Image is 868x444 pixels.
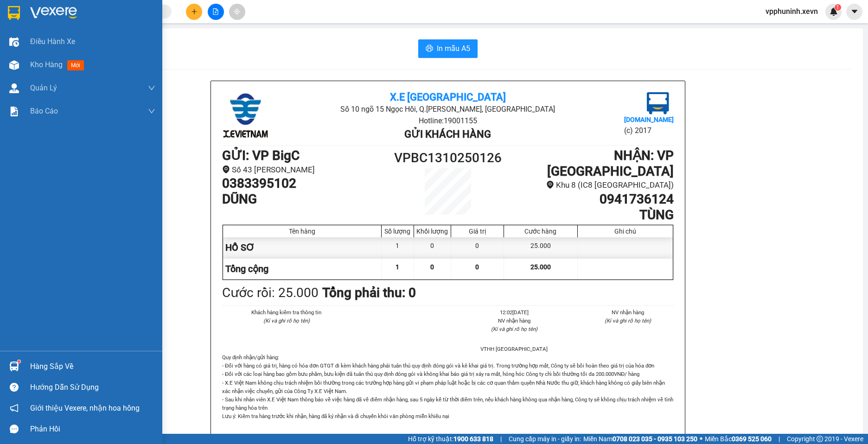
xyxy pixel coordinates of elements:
[414,237,451,258] div: 0
[322,285,416,300] b: Tổng phải thu: 0
[222,191,391,207] h1: DŨNG
[547,148,674,179] b: NHẬN : VP [GEOGRAPHIC_DATA]
[504,191,674,207] h1: 0941736124
[817,436,823,442] span: copyright
[779,434,780,444] span: |
[12,67,138,98] b: GỬI : VP [GEOGRAPHIC_DATA]
[846,4,862,20] button: caret-down
[430,263,434,271] span: 0
[208,4,224,20] button: file-add
[504,179,674,191] li: Khu 8 (IC8 [GEOGRAPHIC_DATA])
[624,125,674,136] li: (c) 2017
[504,237,578,258] div: 25.000
[705,434,772,444] span: Miền Bắc
[416,228,448,235] div: Khối lượng
[506,228,575,235] div: Cước hàng
[583,434,697,444] span: Miền Nam
[491,326,537,332] i: (Kí và ghi rõ họ tên)
[30,360,155,374] div: Hàng sắp về
[580,228,670,235] div: Ghi chú
[468,345,560,353] li: VTHH [GEOGRAPHIC_DATA]
[418,39,478,58] button: printerIn mẫu A5
[30,381,155,394] div: Hướng dẫn sử dụng
[12,12,58,58] img: logo.jpg
[451,237,504,258] div: 0
[222,353,674,420] div: Quy định nhận/gửi hàng :
[222,362,674,420] p: - Đối với hàng có giá trị, hàng có hóa đơn GTGT đi kèm khách hàng phải tuân thủ quy định đóng gói...
[546,181,554,189] span: environment
[836,4,839,11] span: 1
[504,207,674,223] h1: TÙNG
[758,6,825,17] span: vpphuninh.xevn
[222,164,391,176] li: Số 43 [PERSON_NAME]
[10,425,19,433] span: message
[148,84,155,92] span: down
[9,37,19,47] img: warehouse-icon
[9,60,19,70] img: warehouse-icon
[222,165,230,173] span: environment
[404,128,491,140] b: Gửi khách hàng
[10,383,19,392] span: question-circle
[222,176,391,191] h1: 0383395102
[234,8,240,15] span: aim
[30,105,58,117] span: Báo cáo
[186,4,202,20] button: plus
[30,422,155,436] div: Phản hồi
[396,263,399,271] span: 1
[30,36,75,47] span: Điều hành xe
[475,263,479,271] span: 0
[732,435,772,443] strong: 0369 525 060
[30,60,63,69] span: Kho hàng
[382,237,414,258] div: 1
[87,34,388,46] li: Hotline: 19001155
[453,228,501,235] div: Giá trị
[8,6,20,20] img: logo-vxr
[509,434,581,444] span: Cung cấp máy in - giấy in:
[241,308,332,317] li: Khách hàng kiểm tra thông tin
[391,148,504,168] h1: VPBC1310250126
[263,317,310,324] i: (Kí và ghi rõ họ tên)
[408,434,493,444] span: Hỗ trợ kỹ thuật:
[223,237,382,258] div: HỒ SƠ
[700,437,702,441] span: ⚪️
[222,148,300,163] b: GỬI : VP BigC
[582,308,674,317] li: NV nhận hàng
[605,317,651,324] i: (Kí và ghi rõ họ tên)
[468,308,560,317] li: 12:02[DATE]
[67,60,84,70] span: mới
[229,4,245,20] button: aim
[384,228,411,235] div: Số lượng
[222,283,319,303] div: Cước rồi : 25.000
[30,82,57,94] span: Quản Lý
[850,7,859,16] span: caret-down
[30,402,140,414] span: Giới thiệu Vexere, nhận hoa hồng
[18,360,20,363] sup: 1
[830,7,838,16] img: icon-new-feature
[835,4,841,11] sup: 1
[10,404,19,412] span: notification
[426,44,433,53] span: printer
[297,115,598,127] li: Hotline: 19001155
[530,263,551,271] span: 25.000
[453,435,493,443] strong: 1900 633 818
[297,103,598,115] li: Số 10 ngõ 15 Ngọc Hồi, Q.[PERSON_NAME], [GEOGRAPHIC_DATA]
[225,228,379,235] div: Tên hàng
[212,8,219,15] span: file-add
[390,91,506,103] b: X.E [GEOGRAPHIC_DATA]
[624,116,674,123] b: [DOMAIN_NAME]
[9,362,19,371] img: warehouse-icon
[9,107,19,116] img: solution-icon
[225,263,268,274] span: Tổng cộng
[222,92,268,139] img: logo.jpg
[9,83,19,93] img: warehouse-icon
[613,435,697,443] strong: 0708 023 035 - 0935 103 250
[437,43,470,54] span: In mẫu A5
[87,23,388,34] li: Số 10 ngõ 15 Ngọc Hồi, Q.[PERSON_NAME], [GEOGRAPHIC_DATA]
[647,92,669,114] img: logo.jpg
[468,317,560,325] li: NV nhận hàng
[500,434,502,444] span: |
[191,8,198,15] span: plus
[148,108,155,115] span: down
